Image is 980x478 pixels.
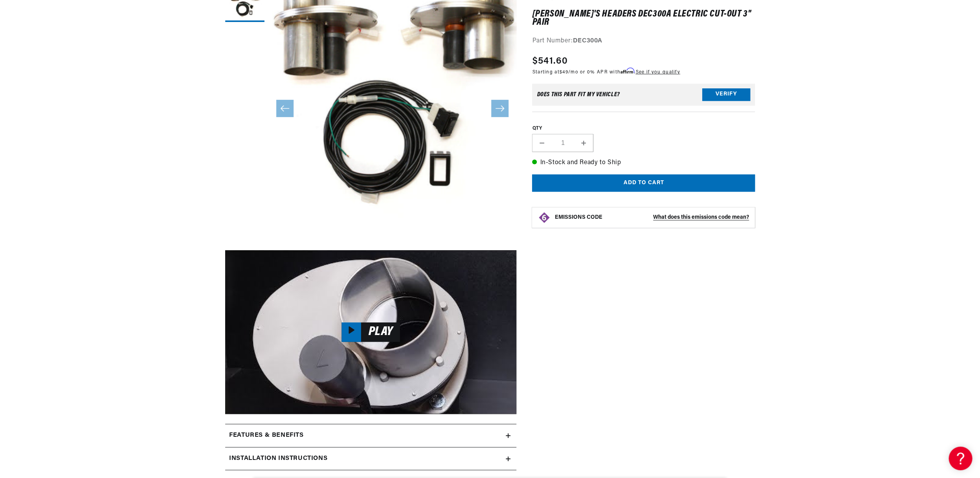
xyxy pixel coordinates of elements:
[229,454,327,464] h2: Installation instructions
[560,70,568,75] span: $49
[573,38,602,44] strong: DEC300A
[225,250,516,414] button: Load video:
[702,88,750,101] button: Verify
[538,212,551,224] img: Emissions code
[532,11,755,27] h1: [PERSON_NAME]'s Headers DEC300A Electric Cut-Out 3" Pair
[635,70,680,75] a: See if you qualify - Learn more about Affirm Financing (opens in modal)
[532,174,755,192] button: Add to cart
[532,125,755,132] label: QTY
[532,54,568,68] span: $541.60
[225,447,516,470] summary: Installation instructions
[491,100,508,117] button: Slide right
[229,430,303,441] h2: Features & Benefits
[361,327,400,337] span: Play
[554,215,602,221] strong: EMISSIONS CODE
[532,68,680,76] p: Starting at /mo or 0% APR with .
[225,250,516,414] img: hqdefault_005370e4-7612-458e-aa22-51db730c8bf4.jpg
[225,424,516,447] summary: Features & Benefits
[537,92,620,98] div: Does This part fit My vehicle?
[532,36,755,46] div: Part Number:
[276,100,294,117] button: Slide left
[532,158,755,168] p: In-Stock and Ready to Ship
[620,68,634,74] span: Affirm
[554,214,749,222] button: EMISSIONS CODEWhat does this emissions code mean?
[653,215,749,221] strong: What does this emissions code mean?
